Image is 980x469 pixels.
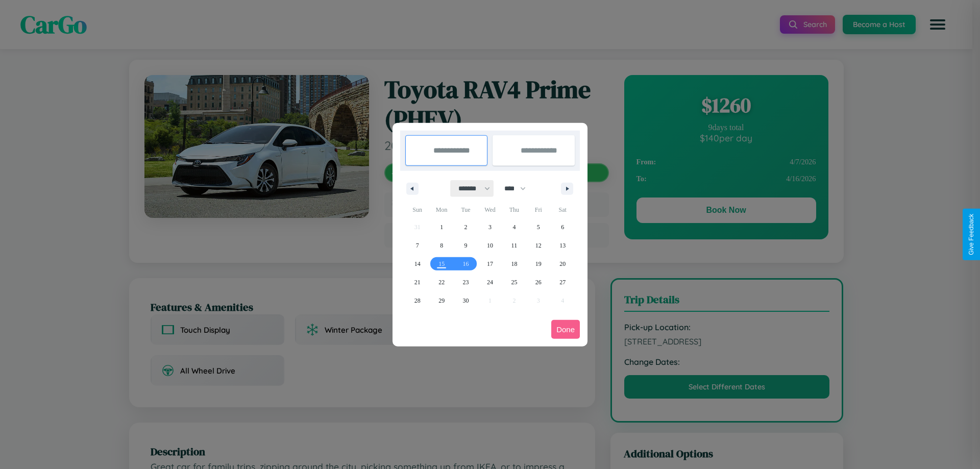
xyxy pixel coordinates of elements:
[478,218,502,236] button: 3
[526,273,550,291] button: 26
[463,255,469,273] span: 16
[502,202,526,218] span: Thu
[454,236,478,255] button: 9
[487,236,493,255] span: 10
[405,202,429,218] span: Sun
[429,255,453,273] button: 15
[405,273,429,291] button: 21
[429,236,453,255] button: 8
[440,218,443,236] span: 1
[502,236,526,255] button: 11
[454,255,478,273] button: 16
[551,320,580,339] button: Done
[414,255,421,273] span: 14
[478,255,502,273] button: 17
[526,236,550,255] button: 12
[502,255,526,273] button: 18
[511,273,517,291] span: 25
[488,218,492,236] span: 3
[463,273,469,291] span: 23
[561,218,564,236] span: 6
[454,218,478,236] button: 2
[478,273,502,291] button: 24
[526,218,550,236] button: 5
[502,218,526,236] button: 4
[502,273,526,291] button: 25
[429,202,453,218] span: Mon
[551,273,575,291] button: 27
[559,273,566,291] span: 27
[405,255,429,273] button: 14
[478,202,502,218] span: Wed
[535,255,542,273] span: 19
[535,273,542,291] span: 26
[414,291,421,310] span: 28
[511,255,517,273] span: 18
[454,273,478,291] button: 23
[416,236,419,255] span: 7
[464,236,468,255] span: 9
[405,236,429,255] button: 7
[487,255,493,273] span: 17
[429,218,453,236] button: 1
[414,273,421,291] span: 21
[526,255,550,273] button: 19
[512,218,516,236] span: 4
[551,255,575,273] button: 20
[463,291,469,310] span: 30
[454,291,478,310] button: 30
[551,202,575,218] span: Sat
[454,202,478,218] span: Tue
[429,291,453,310] button: 29
[559,255,566,273] span: 20
[438,273,445,291] span: 22
[537,218,540,236] span: 5
[405,291,429,310] button: 28
[511,236,518,255] span: 11
[438,255,445,273] span: 15
[478,236,502,255] button: 10
[559,236,566,255] span: 13
[535,236,542,255] span: 12
[464,218,468,236] span: 2
[551,236,575,255] button: 13
[968,214,975,255] div: Give Feedback
[487,273,493,291] span: 24
[526,202,550,218] span: Fri
[440,236,443,255] span: 8
[438,291,445,310] span: 29
[429,273,453,291] button: 22
[551,218,575,236] button: 6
